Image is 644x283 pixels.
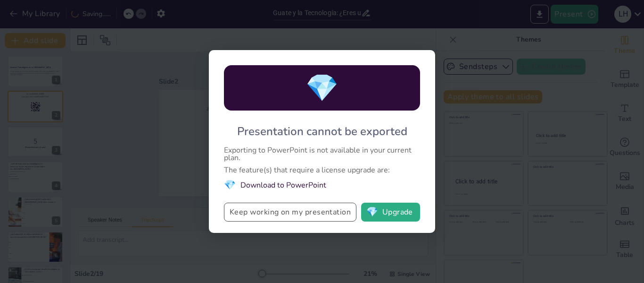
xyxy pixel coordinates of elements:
span: diamond [305,70,339,106]
button: diamondUpgrade [361,203,420,222]
span: diamond [366,207,378,217]
button: Keep working on my presentation [224,203,356,222]
span: diamond [224,179,236,191]
div: Exporting to PowerPoint is not available in your current plan. [224,146,420,162]
div: The feature(s) that require a license upgrade are: [224,166,420,174]
div: Presentation cannot be exported [237,124,407,139]
li: Download to PowerPoint [224,179,420,191]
